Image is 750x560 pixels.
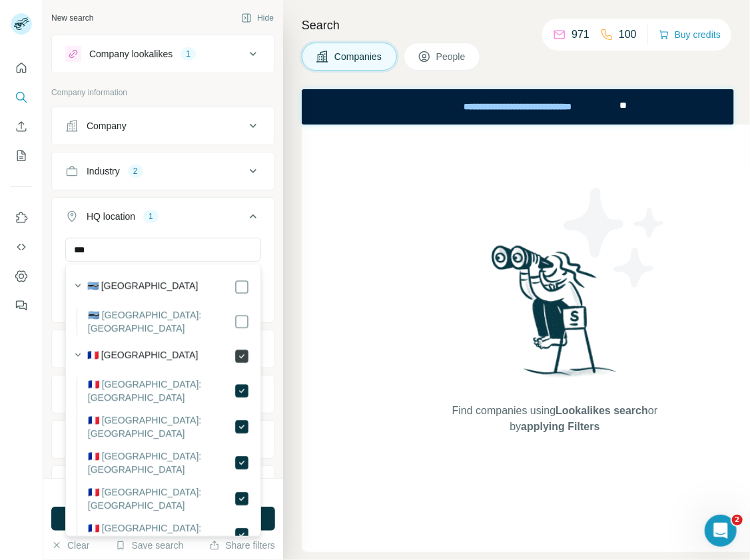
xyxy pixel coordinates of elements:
[556,405,648,416] span: Lookalikes search
[51,87,275,99] p: Company information
[88,449,234,476] label: 🇫🇷 [GEOGRAPHIC_DATA]: [GEOGRAPHIC_DATA]
[87,164,120,178] div: Industry
[52,155,274,187] button: Industry2
[51,539,89,552] button: Clear
[143,210,159,222] div: 1
[52,423,274,455] button: Technologies1
[87,210,135,223] div: HQ location
[571,27,589,43] p: 971
[88,521,234,548] label: 🇫🇷 [GEOGRAPHIC_DATA]: [GEOGRAPHIC_DATA]
[705,515,737,547] iframe: Intercom live chat
[89,47,173,61] div: Company lookalikes
[732,515,743,525] span: 2
[87,119,127,133] div: Company
[88,308,234,335] label: 🇧🇼 [GEOGRAPHIC_DATA]: [GEOGRAPHIC_DATA]
[232,8,283,28] button: Hide
[11,144,32,168] button: My lists
[87,279,198,295] label: 🇧🇼 [GEOGRAPHIC_DATA]
[209,539,275,552] button: Share filters
[11,115,32,139] button: Enrich CSV
[486,242,624,390] img: Surfe Illustration - Woman searching with binoculars
[51,12,93,24] div: New search
[619,27,637,43] p: 100
[181,48,196,60] div: 1
[87,348,198,364] label: 🇫🇷 [GEOGRAPHIC_DATA]
[659,25,721,44] button: Buy credits
[115,539,183,552] button: Save search
[302,89,734,125] iframe: Banner
[52,38,274,70] button: Company lookalikes1
[52,469,274,501] button: Keywords
[128,165,143,177] div: 2
[52,110,274,142] button: Company
[88,378,234,404] label: 🇫🇷 [GEOGRAPHIC_DATA]: [GEOGRAPHIC_DATA]
[88,485,234,512] label: 🇫🇷 [GEOGRAPHIC_DATA]: [GEOGRAPHIC_DATA]
[52,333,274,365] button: Annual revenue ($)1
[11,294,32,318] button: Feedback
[302,16,734,35] h4: Search
[448,403,661,435] span: Find companies using or by
[334,50,383,63] span: Companies
[521,421,599,432] span: applying Filters
[11,206,32,230] button: Use Surfe on LinkedIn
[51,507,275,531] button: Run search
[436,50,467,63] span: People
[88,414,234,440] label: 🇫🇷 [GEOGRAPHIC_DATA]: [GEOGRAPHIC_DATA]
[555,178,675,298] img: Surfe Illustration - Stars
[11,85,32,109] button: Search
[11,235,32,259] button: Use Surfe API
[52,200,274,238] button: HQ location1
[11,264,32,288] button: Dashboard
[11,56,32,80] button: Quick start
[52,378,274,410] button: Employees (size)1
